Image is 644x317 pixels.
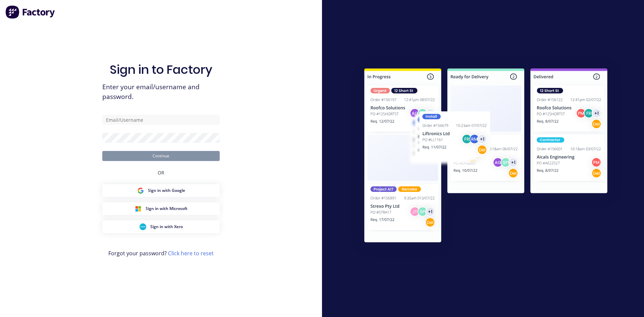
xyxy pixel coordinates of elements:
button: Microsoft Sign inSign in with Microsoft [102,202,220,215]
button: Continue [102,151,220,161]
button: Google Sign inSign in with Google [102,184,220,197]
input: Email/Username [102,115,220,125]
div: OR [158,161,164,184]
img: Factory [5,5,56,19]
span: Enter your email/username and password. [102,82,220,102]
span: Sign in with Microsoft [146,206,187,212]
img: Google Sign in [137,187,144,194]
img: Microsoft Sign in [135,205,142,212]
img: Sign in [350,55,622,258]
span: Sign in with Google [148,188,185,194]
a: Click here to reset [168,250,214,257]
span: Forgot your password? [108,249,214,257]
span: Sign in with Xero [150,224,183,230]
h1: Sign in to Factory [110,62,212,77]
button: Xero Sign inSign in with Xero [102,220,220,233]
img: Xero Sign in [140,223,146,230]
